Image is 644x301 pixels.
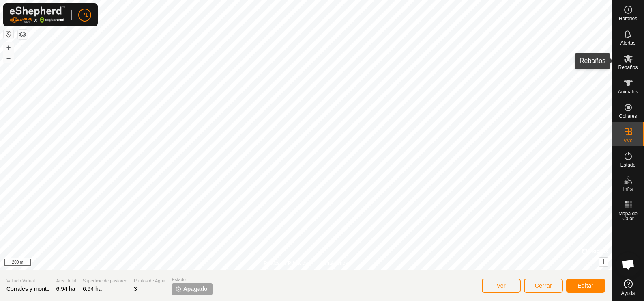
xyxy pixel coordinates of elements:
[175,286,182,292] img: apagar
[83,277,127,284] span: Superficie de pastoreo
[619,114,637,119] span: Collares
[535,282,552,289] span: Cerrar
[620,41,635,45] span: Alertas
[83,286,102,292] span: 6.94 ha
[619,16,637,21] span: Horarios
[482,279,521,293] button: Ver
[618,89,638,94] span: Animales
[56,286,75,292] span: 6.94 ha
[18,30,28,39] button: Capas del Mapa
[172,276,213,283] span: Estado
[6,277,50,284] span: Vallado Virtual
[134,286,137,292] span: 3
[81,11,88,19] span: P1
[577,282,594,289] span: Editar
[4,53,13,63] button: –
[497,282,506,289] span: Ver
[612,276,644,299] a: Ayuda
[134,277,165,284] span: Puntos de Agua
[623,138,632,143] span: VVs
[603,258,604,265] span: i
[614,211,642,221] span: Mapa de Calor
[183,285,208,293] span: Apagado
[620,162,635,167] span: Estado
[4,43,13,52] button: +
[621,291,635,296] span: Ayuda
[6,286,50,292] span: Corrales y monte
[618,65,638,70] span: Rebaños
[623,187,633,192] span: Infra
[320,260,348,267] a: Contáctenos
[524,279,563,293] button: Cerrar
[10,6,65,23] img: Logo Gallagher
[56,277,76,284] span: Área Total
[616,252,640,277] a: Chat abierto
[4,29,13,39] button: Restablecer Mapa
[599,258,608,266] button: i
[264,260,311,267] a: Política de Privacidad
[566,279,605,293] button: Editar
